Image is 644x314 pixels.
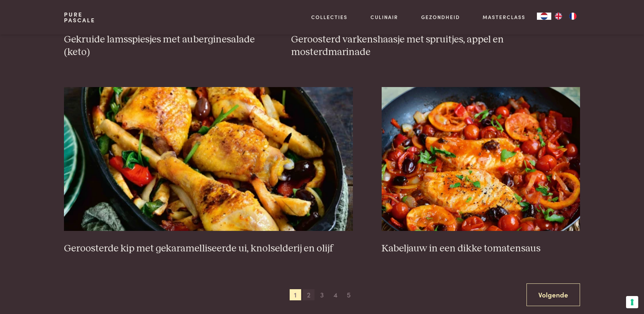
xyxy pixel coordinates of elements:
a: NL [537,13,551,20]
a: PurePascale [64,12,95,23]
h3: Kabeljauw in een dikke tomatensaus [382,242,580,255]
a: EN [551,13,566,20]
a: Geroosterde kip met gekaramelliseerde ui, knolselderij en olijf Geroosterde kip met gekaramellise... [64,87,353,255]
a: Volgende [526,283,580,306]
span: 2 [303,289,314,301]
div: Language [537,13,551,20]
ul: Language list [551,13,580,20]
a: Culinair [371,13,398,21]
img: Kabeljauw in een dikke tomatensaus [382,87,580,231]
a: Collecties [311,13,348,21]
a: FR [566,13,580,20]
h3: Geroosterde kip met gekaramelliseerde ui, knolselderij en olijf [64,242,353,255]
span: 5 [343,289,354,301]
a: Gezondheid [421,13,460,21]
a: Kabeljauw in een dikke tomatensaus Kabeljauw in een dikke tomatensaus [382,87,580,255]
a: Masterclass [483,13,525,21]
span: 1 [290,289,301,301]
aside: Language selected: Nederlands [537,13,580,20]
button: Uw voorkeuren voor toestemming voor trackingtechnologieën [626,296,638,308]
h3: Gekruide lamsspiesjes met auberginesalade (keto) [64,33,262,58]
h3: Geroosterd varkenshaasje met spruitjes, appel en mosterdmarinade [291,33,580,58]
img: Geroosterde kip met gekaramelliseerde ui, knolselderij en olijf [64,87,353,231]
span: 4 [330,289,341,301]
span: 3 [316,289,328,301]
